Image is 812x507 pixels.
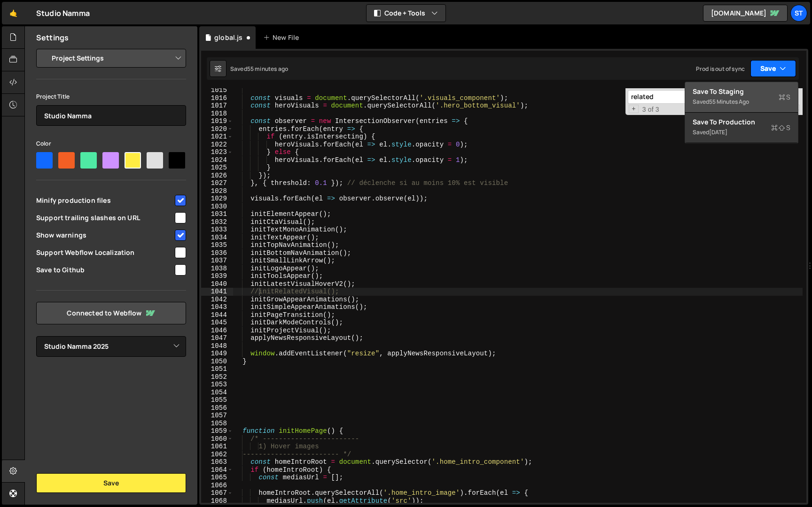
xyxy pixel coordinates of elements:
[201,117,233,125] div: 1019
[201,474,233,482] div: 1065
[201,497,233,505] div: 1068
[693,87,790,96] div: Save to Staging
[201,420,233,428] div: 1058
[201,389,233,397] div: 1054
[36,248,173,257] span: Support Webflow Localization
[214,33,242,42] div: global.js
[367,5,445,22] button: Code + Tools
[201,342,233,350] div: 1048
[201,358,233,366] div: 1050
[201,86,233,94] div: 1015
[201,133,233,141] div: 1021
[201,303,233,311] div: 1043
[201,334,233,342] div: 1047
[201,373,233,381] div: 1052
[703,5,788,22] a: [DOMAIN_NAME]
[201,195,233,203] div: 1029
[230,65,288,73] div: Saved
[790,5,807,22] a: St
[201,148,233,156] div: 1023
[201,265,233,273] div: 1038
[779,92,790,102] span: S
[771,123,790,132] span: S
[201,226,233,234] div: 1033
[2,2,25,24] a: 🤙
[201,141,233,149] div: 1022
[693,117,790,127] div: Save to Production
[36,105,186,126] input: Project name
[639,106,663,114] span: 3 of 3
[201,381,233,389] div: 1053
[201,249,233,257] div: 1036
[201,203,233,211] div: 1030
[201,482,233,490] div: 1066
[709,128,727,136] div: [DATE]
[201,466,233,474] div: 1064
[201,489,233,497] div: 1067
[201,156,233,164] div: 1024
[201,443,233,451] div: 1061
[201,172,233,180] div: 1026
[201,187,233,195] div: 1028
[36,196,173,205] span: Minify production files
[263,33,303,42] div: New File
[201,311,233,319] div: 1044
[201,257,233,265] div: 1037
[36,302,186,324] a: Connected to Webflow
[201,458,233,466] div: 1063
[36,92,70,101] label: Project Title
[201,396,233,404] div: 1055
[709,98,749,106] div: 55 minutes ago
[693,127,790,138] div: Saved
[629,105,639,114] span: Toggle Replace mode
[36,32,69,43] h2: Settings
[201,288,233,296] div: 1041
[201,451,233,459] div: 1062
[201,319,233,327] div: 1045
[750,60,796,77] button: Save
[201,327,233,335] div: 1046
[201,280,233,288] div: 1040
[201,102,233,110] div: 1017
[201,210,233,218] div: 1031
[201,365,233,373] div: 1051
[201,435,233,443] div: 1060
[201,164,233,172] div: 1025
[36,139,51,148] label: Color
[201,94,233,102] div: 1016
[685,82,798,113] button: Save to StagingS Saved55 minutes ago
[693,96,790,108] div: Saved
[201,218,233,226] div: 1032
[36,473,186,493] button: Save
[36,230,173,240] span: Show warnings
[201,125,233,133] div: 1020
[201,241,233,249] div: 1035
[201,234,233,242] div: 1034
[201,427,233,435] div: 1059
[36,8,90,19] div: Studio Namma
[201,296,233,304] div: 1042
[696,65,745,73] div: Prod is out of sync
[201,404,233,412] div: 1056
[247,65,288,73] div: 55 minutes ago
[36,213,173,223] span: Support trailing slashes on URL
[201,272,233,280] div: 1039
[628,90,746,104] input: Search for
[201,412,233,420] div: 1057
[201,350,233,358] div: 1049
[201,179,233,187] div: 1027
[201,110,233,118] div: 1018
[685,113,798,143] button: Save to ProductionS Saved[DATE]
[36,265,173,275] span: Save to Github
